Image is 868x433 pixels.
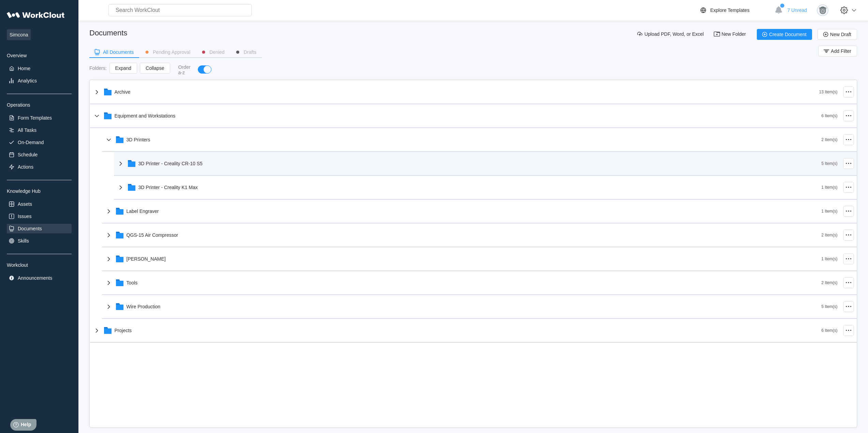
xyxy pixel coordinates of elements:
[7,273,72,283] a: Announcements
[7,150,72,159] a: Schedule
[7,53,72,58] div: Overview
[769,32,807,37] span: Create Document
[18,226,42,231] div: Documents
[819,90,837,94] div: 13 Item(s)
[821,209,837,214] div: 1 Item(s)
[18,140,44,145] div: On-Demand
[18,78,37,83] div: Analytics
[108,4,252,16] input: Search WorkClout
[109,63,137,74] button: Expand
[89,65,107,71] div: Folders :
[18,275,52,281] div: Announcements
[818,29,857,40] button: New Draft
[18,214,31,219] div: Issues
[153,50,190,55] div: Pending Approval
[178,64,191,75] div: Order a-z
[127,280,138,285] div: Tools
[709,29,751,40] button: New Folder
[821,137,837,142] div: 2 Item(s)
[209,50,224,55] div: Denied
[127,137,150,142] div: 3D Printers
[7,113,72,123] a: Form Templates
[138,161,203,166] div: 3D Printer - Creality CR-10 S5
[7,102,72,108] div: Operations
[821,185,837,190] div: 1 Item(s)
[7,138,72,147] a: On-Demand
[89,29,127,37] div: Documents
[821,328,837,333] div: 6 Item(s)
[18,164,33,170] div: Actions
[7,224,72,233] a: Documents
[644,32,704,37] span: Upload PDF, Word, or Excel
[196,47,230,57] button: Denied
[7,125,72,135] a: All Tasks
[115,66,131,71] span: Expand
[721,32,746,37] span: New Folder
[115,89,131,95] div: Archive
[710,7,749,13] div: Explore Templates
[115,328,132,333] div: Projects
[821,113,837,118] div: 6 Item(s)
[7,199,72,209] a: Assets
[18,201,32,207] div: Assets
[7,76,72,86] a: Analytics
[699,6,771,14] a: Explore Templates
[7,212,72,221] a: Issues
[818,46,857,57] button: Add Filter
[7,236,72,246] a: Skills
[18,66,30,71] div: Home
[821,257,837,261] div: 1 Item(s)
[230,47,262,57] button: Drafts
[138,185,198,190] div: 3D Printer - Creality K1 Max
[7,29,31,40] span: Simcona
[18,152,38,157] div: Schedule
[821,280,837,285] div: 2 Item(s)
[127,256,166,262] div: [PERSON_NAME]
[830,32,851,37] span: New Draft
[244,50,256,55] div: Drafts
[7,64,72,73] a: Home
[757,29,812,40] button: Create Document
[127,232,178,238] div: QGS-15 Air Compressor
[103,50,134,55] div: All Documents
[831,49,851,53] span: Add Filter
[139,47,196,57] button: Pending Approval
[817,4,828,16] img: gorilla.png
[146,66,164,71] span: Collapse
[632,29,709,40] button: Upload PDF, Word, or Excel
[140,63,170,74] button: Collapse
[821,233,837,237] div: 2 Item(s)
[821,161,837,166] div: 5 Item(s)
[7,162,72,172] a: Actions
[787,7,807,13] span: 7 Unread
[7,188,72,194] div: Knowledge Hub
[821,304,837,309] div: 5 Item(s)
[115,113,176,119] div: Equipment and Workstations
[18,115,52,121] div: Form Templates
[89,47,139,57] button: All Documents
[127,304,161,309] div: Wire Production
[18,127,36,133] div: All Tasks
[18,238,29,244] div: Skills
[7,262,72,268] div: Workclout
[127,208,159,214] div: Label Engraver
